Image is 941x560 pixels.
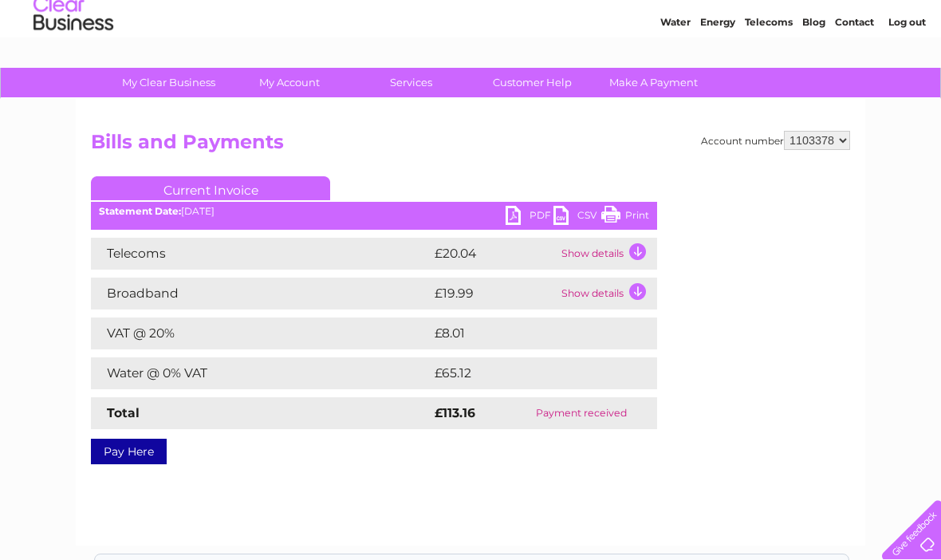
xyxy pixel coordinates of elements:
[107,405,140,420] strong: Total
[640,8,750,28] a: 0333 014 3131
[91,439,167,464] a: Pay Here
[224,68,356,97] a: My Account
[103,68,234,97] a: My Clear Business
[99,205,181,217] b: Statement Date:
[802,68,825,80] a: Blog
[557,278,657,310] td: Show details
[660,68,691,80] a: Water
[345,68,477,97] a: Services
[91,317,431,349] td: VAT @ 20%
[467,68,598,97] a: Customer Help
[95,9,848,77] div: Clear Business is a trading name of Verastar Limited (registered in [GEOGRAPHIC_DATA] No. 3667643...
[701,131,850,150] div: Account number
[700,68,735,80] a: Energy
[435,405,475,420] strong: £113.16
[91,176,330,200] a: Current Invoice
[506,206,553,229] a: PDF
[745,68,793,80] a: Telecoms
[431,238,557,270] td: £20.04
[33,41,114,90] img: logo.png
[91,278,431,310] td: Broadband
[835,68,874,80] a: Contact
[91,357,431,389] td: Water @ 0% VAT
[91,131,850,161] h2: Bills and Payments
[91,206,657,217] div: [DATE]
[557,238,657,270] td: Show details
[431,317,618,349] td: £8.01
[431,278,557,310] td: £19.99
[506,397,657,429] td: Payment received
[431,357,623,389] td: £65.12
[888,68,926,80] a: Log out
[553,206,601,229] a: CSV
[601,206,649,229] a: Print
[588,68,719,97] a: Make A Payment
[91,238,431,270] td: Telecoms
